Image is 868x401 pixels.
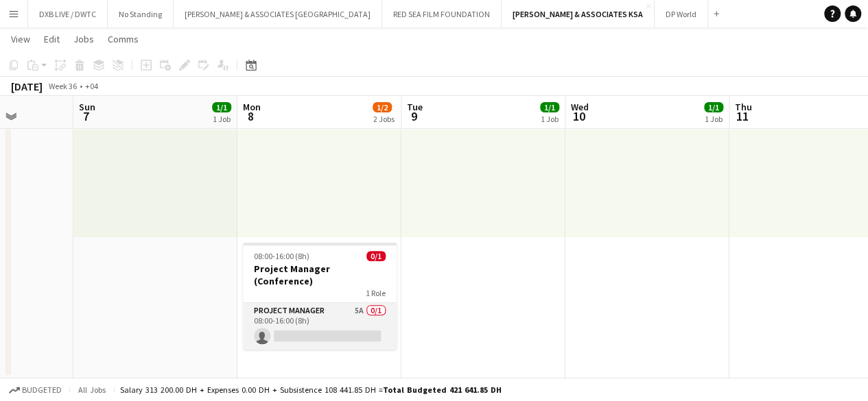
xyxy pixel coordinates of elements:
app-card-role: Project Manager5A0/108:00-16:00 (8h) [243,303,397,350]
span: Comms [108,33,139,45]
div: 1 Job [213,114,231,124]
button: Budgeted [7,382,64,398]
a: Comms [102,30,144,48]
span: 1/1 [704,102,723,112]
span: Total Budgeted 421 641.85 DH [383,385,502,395]
span: All jobs [75,385,108,395]
span: Sun [79,101,95,113]
span: Tue [407,101,423,113]
span: Edit [44,33,60,45]
div: 1 Job [541,114,559,124]
h3: Project Manager (Conference) [243,263,397,287]
div: 2 Jobs [373,114,395,124]
span: 9 [405,108,423,124]
span: Mon [243,101,261,113]
span: Week 36 [45,81,80,91]
button: DXB LIVE / DWTC [28,1,108,27]
a: Edit [38,30,65,48]
span: 08:00-16:00 (8h) [254,251,309,261]
span: 1/2 [373,102,392,112]
button: [PERSON_NAME] & ASSOCIATES KSA [502,1,655,27]
app-job-card: 08:00-16:00 (8h)0/1Project Manager (Conference)1 RoleProject Manager5A0/108:00-16:00 (8h) [243,243,397,350]
span: Budgeted [22,385,62,395]
div: Salary 313 200.00 DH + Expenses 0.00 DH + Subsistence 108 441.85 DH = [120,385,502,395]
span: 10 [569,108,589,124]
span: Wed [571,101,589,113]
span: 7 [77,108,95,124]
a: Jobs [68,30,99,48]
a: View [5,30,36,48]
button: [PERSON_NAME] & ASSOCIATES [GEOGRAPHIC_DATA] [174,1,382,27]
span: 8 [241,108,261,124]
span: View [11,33,30,45]
button: DP World [655,1,708,27]
div: +04 [85,81,98,91]
span: 11 [733,108,752,124]
button: RED SEA FILM FOUNDATION [382,1,502,27]
span: 1/1 [540,102,559,112]
span: Thu [735,101,752,113]
span: 0/1 [366,251,386,261]
span: 1/1 [212,102,231,112]
span: 1 Role [366,288,386,298]
span: Jobs [73,33,94,45]
div: [DATE] [11,80,43,93]
div: 1 Job [705,114,723,124]
button: No Standing [108,1,174,27]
